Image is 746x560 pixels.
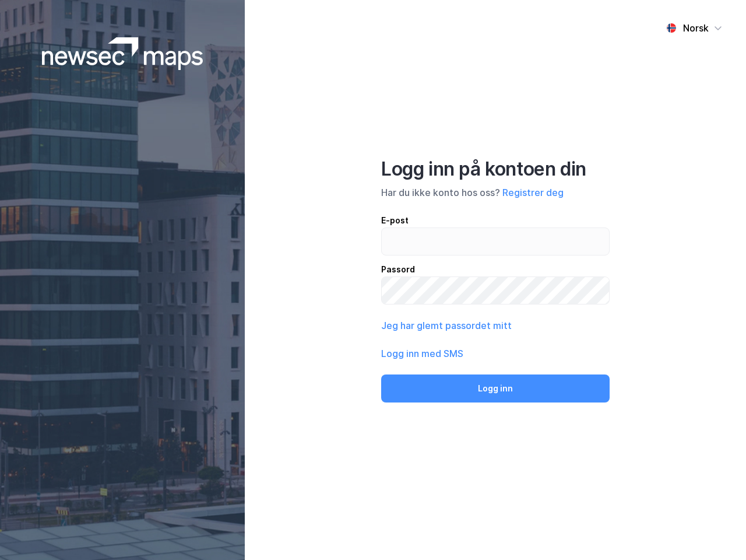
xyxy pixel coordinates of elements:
[381,213,610,228] div: E-post
[381,185,610,199] div: Har du ikke konto hos oss?
[381,346,463,360] button: Logg inn med SMS
[688,504,746,560] iframe: Chat Widget
[381,318,512,332] button: Jeg har glemt passordet mitt
[381,262,610,276] div: Passord
[381,157,610,181] div: Logg inn på kontoen din
[683,21,709,35] div: Norsk
[502,185,564,199] button: Registrer deg
[42,37,203,70] img: logoWhite.bf58a803f64e89776f2b079ca2356427.svg
[381,374,610,402] button: Logg inn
